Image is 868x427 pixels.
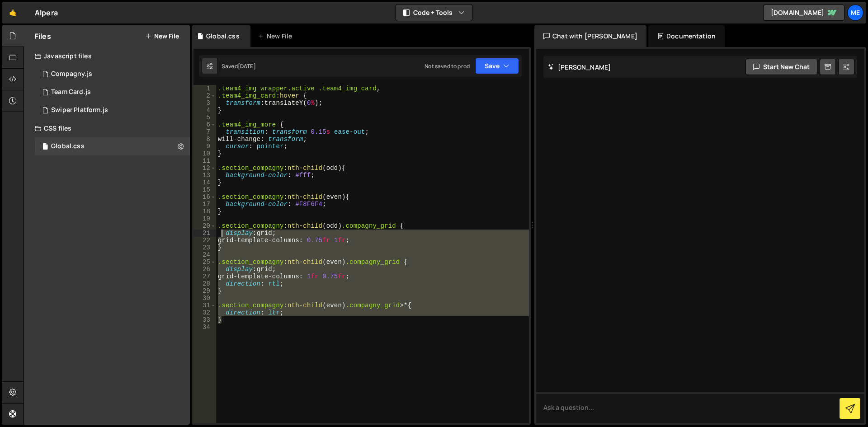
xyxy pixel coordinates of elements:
div: 31 [193,302,216,309]
div: 2 [193,92,216,99]
a: [DOMAIN_NAME] [763,5,844,21]
div: Saved [222,62,256,70]
div: 32 [193,309,216,316]
div: 20 [193,222,216,230]
button: Code + Tools [396,5,472,21]
div: 28 [193,280,216,287]
a: Me [847,5,863,21]
div: New File [258,32,296,41]
div: 15 [193,186,216,193]
div: Global.css [206,32,240,41]
div: Team Card.js [51,88,91,96]
div: 6 [193,121,216,128]
div: Compagny.js [51,70,92,78]
div: 26 [193,266,216,273]
div: Javascript files [24,47,190,65]
div: 3 [193,99,216,107]
div: 16285/43940.css [35,137,190,155]
div: 22 [193,237,216,244]
div: 25 [193,258,216,266]
div: 33 [193,316,216,324]
div: Global.css [51,142,85,150]
div: 16285/43939.js [35,83,190,101]
div: 10 [193,150,216,157]
div: 5 [193,114,216,121]
div: 16285/43961.js [35,101,190,119]
div: 12 [193,164,216,172]
div: 16285/44080.js [35,65,190,83]
div: 34 [193,324,216,331]
div: Not saved to prod [425,62,470,70]
button: New File [145,33,179,40]
div: 18 [193,208,216,215]
div: 21 [193,230,216,237]
h2: Files [35,31,51,41]
div: 30 [193,295,216,302]
div: 29 [193,287,216,295]
div: 27 [193,273,216,280]
a: 🤙 [2,2,24,23]
div: 23 [193,244,216,251]
div: 16 [193,193,216,201]
div: Chat with [PERSON_NAME] [534,25,646,47]
div: 24 [193,251,216,258]
div: CSS files [24,119,190,137]
div: 13 [193,172,216,179]
button: Save [475,58,519,74]
h2: [PERSON_NAME] [548,63,611,71]
div: 14 [193,179,216,186]
div: 4 [193,107,216,114]
div: 19 [193,215,216,222]
div: Documentation [648,25,725,47]
div: 9 [193,143,216,150]
button: Start new chat [745,59,817,75]
div: [DATE] [238,62,256,70]
div: 7 [193,128,216,136]
div: 17 [193,201,216,208]
div: Swiper Platform.js [51,106,108,114]
div: 11 [193,157,216,164]
div: 1 [193,85,216,92]
div: Alpera [35,7,58,18]
div: 8 [193,136,216,143]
